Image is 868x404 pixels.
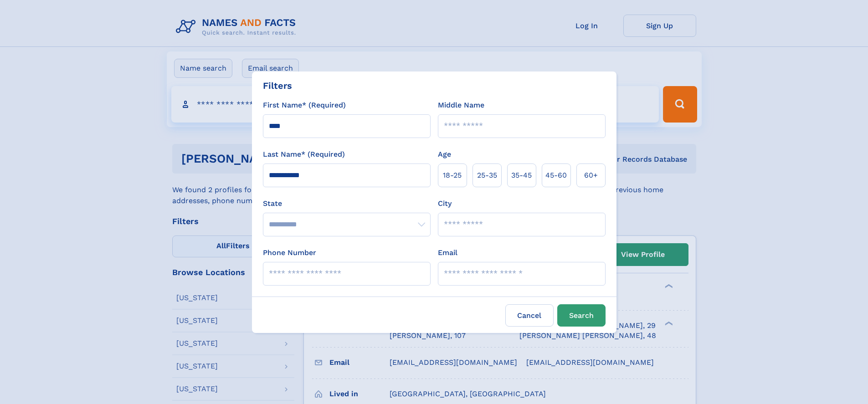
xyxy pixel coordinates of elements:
label: Age [438,149,451,160]
button: Search [557,304,606,327]
label: Email [438,247,457,258]
div: Filters [263,79,292,92]
span: 18‑25 [443,170,462,181]
label: City [438,198,452,209]
label: Last Name* (Required) [263,149,345,160]
span: 25‑35 [477,170,497,181]
span: 45‑60 [545,170,567,181]
span: 35‑45 [511,170,532,181]
label: First Name* (Required) [263,100,346,111]
label: Middle Name [438,100,484,111]
label: Cancel [505,304,554,327]
label: State [263,198,431,209]
label: Phone Number [263,247,316,258]
span: 60+ [584,170,598,181]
